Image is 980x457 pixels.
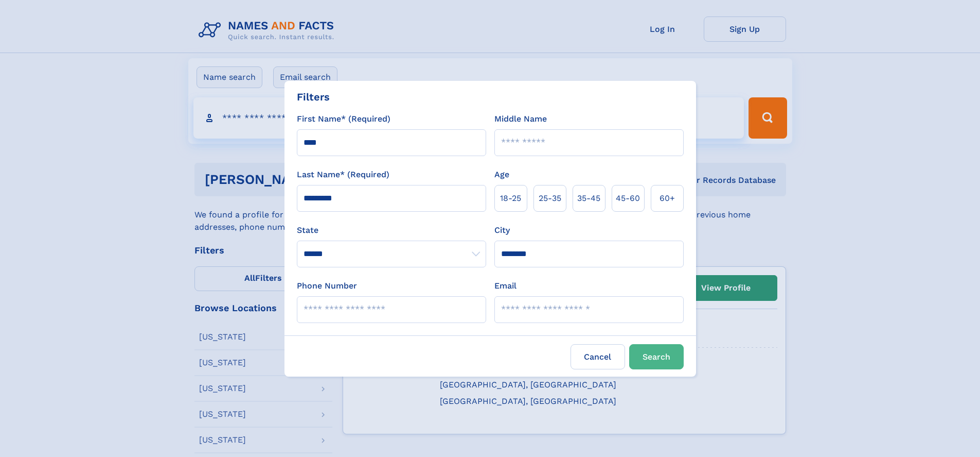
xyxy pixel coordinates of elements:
[494,113,547,125] label: Middle Name
[494,224,510,236] label: City
[297,224,486,236] label: State
[500,192,521,205] span: 18‑25
[539,192,561,205] span: 25‑35
[297,113,390,125] label: First Name* (Required)
[297,89,330,105] div: Filters
[297,168,389,181] label: Last Name* (Required)
[577,192,600,205] span: 35‑45
[616,192,640,205] span: 45‑60
[629,344,684,369] button: Search
[571,344,625,369] label: Cancel
[297,280,357,292] label: Phone Number
[494,280,516,292] label: Email
[660,192,675,205] span: 60+
[494,168,509,181] label: Age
